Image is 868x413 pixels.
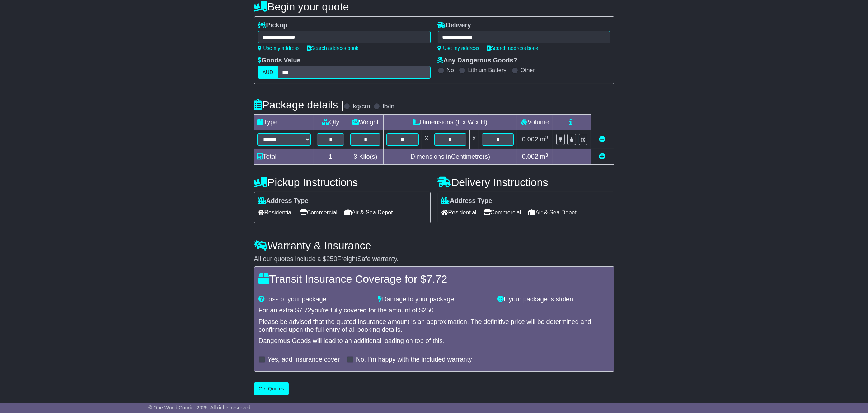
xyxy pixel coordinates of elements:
[438,57,517,65] label: Any Dangerous Goods?
[484,207,521,218] span: Commercial
[259,318,610,334] div: Please be advised that the quoted insurance amount is an approximation. The definitive price will...
[374,296,494,303] div: Damage to your package
[307,45,358,51] a: Search address book
[469,130,479,149] td: x
[268,356,340,364] label: Yes, add insurance cover
[545,135,548,140] sup: 3
[540,153,548,160] span: m
[438,22,471,29] label: Delivery
[254,115,314,130] td: Type
[540,136,548,143] span: m
[254,99,344,111] h4: Package details |
[384,115,517,130] td: Dimensions (L x W x H)
[258,207,293,218] span: Residential
[384,149,517,165] td: Dimensions in Centimetre(s)
[347,149,384,165] td: Kilo(s)
[258,66,278,79] label: AUD
[423,307,433,314] span: 250
[300,207,337,218] span: Commercial
[521,67,535,74] label: Other
[259,273,610,285] h4: Transit Insurance Coverage for $
[258,45,300,51] a: Use my address
[347,115,384,130] td: Weight
[468,67,506,74] label: Lithium Battery
[254,240,614,251] h4: Warranty & Insurance
[254,382,289,395] button: Get Quotes
[254,176,431,188] h4: Pickup Instructions
[254,1,614,13] h4: Begin your quote
[254,149,314,165] td: Total
[258,22,287,29] label: Pickup
[258,57,301,65] label: Goods Value
[494,296,613,303] div: If your package is stolen
[148,405,252,410] span: © One World Courier 2025. All rights reserved.
[599,136,606,143] a: Remove this item
[259,337,610,345] div: Dangerous Goods will lead to an additional loading on top of this.
[438,176,614,188] h4: Delivery Instructions
[438,45,479,51] a: Use my address
[517,115,553,130] td: Volume
[353,103,370,111] label: kg/cm
[356,356,472,364] label: No, I'm happy with the included warranty
[426,273,447,285] span: 7.72
[255,296,375,303] div: Loss of your package
[422,130,431,149] td: x
[327,255,337,263] span: 250
[599,153,606,160] a: Add new item
[314,115,347,130] td: Qty
[259,307,610,315] div: For an extra $ you're fully covered for the amount of $ .
[344,207,393,218] span: Air & Sea Depot
[299,307,311,314] span: 7.72
[353,153,357,160] span: 3
[254,255,614,263] div: All our quotes include a $ FreightSafe warranty.
[522,136,538,143] span: 0.002
[447,67,454,74] label: No
[487,45,538,51] a: Search address book
[522,153,538,160] span: 0.002
[383,103,394,111] label: lb/in
[442,207,477,218] span: Residential
[258,197,309,205] label: Address Type
[314,149,347,165] td: 1
[528,207,577,218] span: Air & Sea Depot
[442,197,492,205] label: Address Type
[545,152,548,158] sup: 3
